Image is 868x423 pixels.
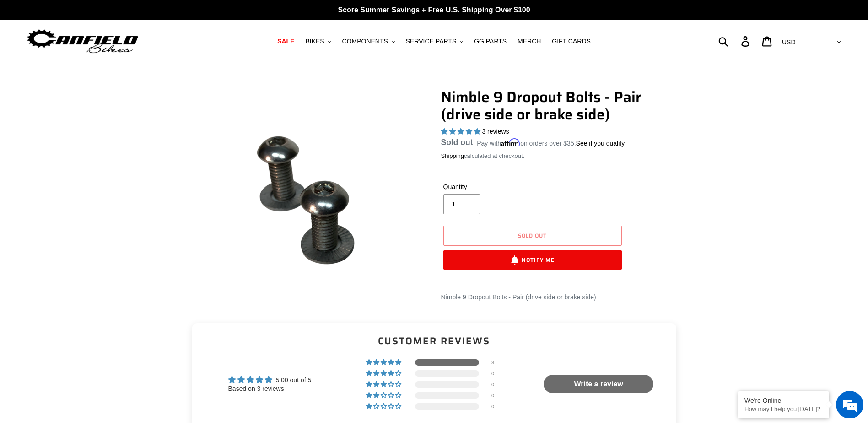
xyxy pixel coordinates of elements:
[441,138,473,147] span: Sold out
[199,334,669,347] h2: Customer Reviews
[441,293,684,302] div: Nimble 9 Dropout Bolts - Pair (drive side or brake side)
[518,231,547,240] span: Sold out
[441,152,464,160] a: Shipping
[441,152,684,161] div: calculated at checkout.
[441,88,684,124] h1: Nimble 9 Dropout Bolts - Pair (drive side or brake side)
[228,385,312,394] div: Based on 3 reviews
[443,182,530,192] label: Quantity
[338,35,399,48] button: COMPONENTS
[744,397,822,404] div: We're Online!
[501,138,520,146] span: Affirm
[443,226,622,246] button: Sold out
[491,359,502,366] div: 3
[723,31,747,51] input: Search
[744,406,822,412] p: How may I help you today?
[277,38,294,45] span: SALE
[552,38,591,45] span: GIFT CARDS
[305,38,324,45] span: BIKES
[513,35,545,48] a: MERCH
[342,38,388,45] span: COMPONENTS
[443,250,622,270] button: Notify Me
[401,35,468,48] button: SERVICE PARTS
[273,35,299,48] a: SALE
[275,376,311,384] span: 5.00 out of 5
[518,38,541,45] span: MERCH
[576,140,625,147] a: See if you qualify - Learn more about Affirm Financing (opens in modal)
[547,35,595,48] a: GIFT CARDS
[228,374,312,385] div: Average rating is 5.00 stars
[477,136,625,148] p: Pay with on orders over $35.
[406,38,456,45] span: SERVICE PARTS
[544,375,653,393] a: Write a review
[482,128,509,135] span: 3 reviews
[25,27,140,56] img: Canfield Bikes
[469,35,511,48] a: GG PARTS
[474,38,507,45] span: GG PARTS
[441,128,482,135] span: 5.00 stars
[301,35,335,48] button: BIKES
[366,359,403,366] div: 100% (3) reviews with 5 star rating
